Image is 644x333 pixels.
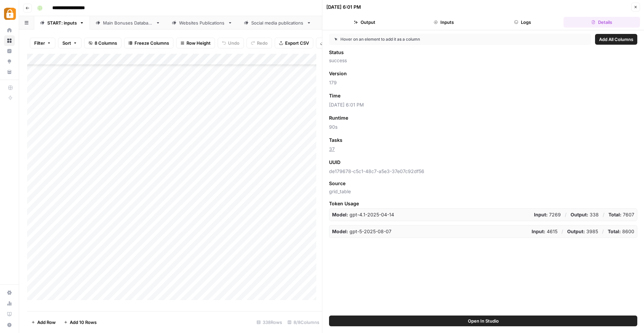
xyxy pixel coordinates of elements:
p: 7269 [534,211,561,218]
strong: Output: [571,212,588,217]
span: success [329,57,637,64]
button: Sort [58,38,82,48]
div: 338 Rows [254,317,285,328]
a: Opportunities [4,56,15,67]
span: Tasks [329,137,342,143]
p: / [602,228,604,235]
span: Filter [34,40,45,46]
a: Social media publications [238,16,317,30]
span: 90s [329,124,637,130]
span: Freeze Columns [135,40,169,46]
div: [DATE] 6:01 PM [326,4,361,10]
button: Undo [218,38,244,48]
span: Time [329,92,340,99]
p: gpt-5-2025-08-07 [332,228,391,235]
span: Export CSV [285,40,309,46]
strong: Total: [608,228,621,234]
button: Help + Support [4,320,15,330]
div: Hover on an element to add it as a column [334,36,503,42]
button: Details [563,17,640,28]
div: 8/8 Columns [285,317,322,328]
span: 179 [329,79,637,86]
a: Websites Publications [166,16,238,30]
button: Export CSV [275,38,313,48]
span: Add Row [37,319,56,326]
span: de179678-c5c1-48c7-a5e3-37e07c92df56 [329,168,637,175]
span: Version [329,70,347,77]
a: Home [4,25,15,36]
span: Sort [62,40,71,46]
span: Undo [228,40,239,46]
p: / [561,228,563,235]
span: UUID [329,159,340,166]
button: Add All Columns [595,34,637,45]
button: Add 10 Rows [60,317,101,328]
span: Redo [257,40,268,46]
p: 4615 [532,228,557,235]
strong: Model: [332,228,348,234]
p: gpt-4.1-2025-04-14 [332,211,394,218]
a: 37 [329,146,335,152]
span: Runtime [329,115,348,121]
a: START: inputs [34,16,90,30]
span: Row Height [186,40,211,46]
strong: Model: [332,212,348,217]
span: Source [329,180,345,187]
span: Add All Columns [599,36,633,43]
a: Settings [4,287,15,298]
p: 3985 [567,228,598,235]
p: 8600 [608,228,634,235]
strong: Input: [532,228,545,234]
button: Add Row [27,317,60,328]
a: Browse [4,35,15,46]
span: 8 Columns [95,40,117,46]
p: 7607 [608,211,634,218]
button: Open In Studio [329,316,637,326]
div: Main Bonuses Database [103,19,153,26]
button: 8 Columns [84,38,121,48]
a: Insights [4,46,15,56]
a: Learning Hub [4,309,15,320]
div: Websites Publications [179,19,225,26]
strong: Output: [567,228,585,234]
p: / [565,211,567,218]
span: Add 10 Rows [70,319,97,326]
img: Adzz Logo [4,8,16,20]
button: Logs [485,17,561,28]
p: / [603,211,604,218]
button: Freeze Columns [124,38,173,48]
a: Main Bonuses Database [90,16,166,30]
span: grid_table [329,188,637,195]
span: Token Usage [329,200,637,207]
span: Open In Studio [468,318,499,324]
button: Redo [247,38,272,48]
a: Your Data [4,67,15,77]
a: Usage [4,298,15,309]
div: Social media publications [251,19,304,26]
span: [DATE] 6:01 PM [329,101,637,108]
strong: Input: [534,212,548,217]
button: Workspace: Adzz [4,5,15,22]
button: Output [326,17,403,28]
strong: Total: [608,212,622,217]
span: Status [329,49,344,56]
a: SEARCH: Start [317,16,373,30]
p: 338 [571,211,599,218]
div: START: inputs [47,19,77,26]
button: Filter [30,38,55,48]
button: Inputs [406,17,482,28]
button: Row Height [176,38,215,48]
